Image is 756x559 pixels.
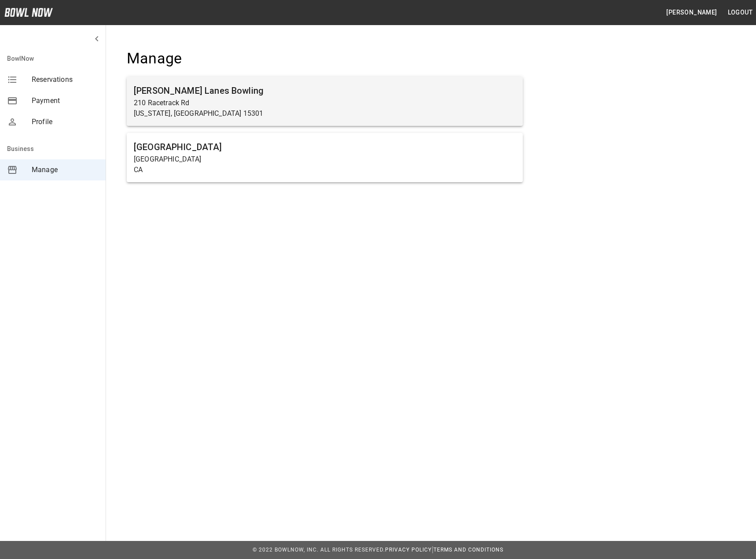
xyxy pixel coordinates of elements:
p: 210 Racetrack Rd [134,98,516,108]
h4: Manage [127,49,523,68]
p: [US_STATE], [GEOGRAPHIC_DATA] 15301 [134,108,516,119]
button: Logout [724,4,756,21]
span: Profile [32,117,99,127]
span: Manage [32,165,99,175]
span: © 2022 BowlNow, Inc. All Rights Reserved. [253,547,385,553]
a: Terms and Conditions [433,547,503,553]
h6: [GEOGRAPHIC_DATA] [134,140,516,154]
img: logo [4,8,53,17]
p: CA [134,165,516,175]
h6: [PERSON_NAME] Lanes Bowling [134,84,516,98]
button: [PERSON_NAME] [663,4,720,21]
span: Payment [32,96,99,106]
a: Privacy Policy [385,547,432,553]
span: Reservations [32,74,99,85]
p: [GEOGRAPHIC_DATA] [134,154,516,165]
